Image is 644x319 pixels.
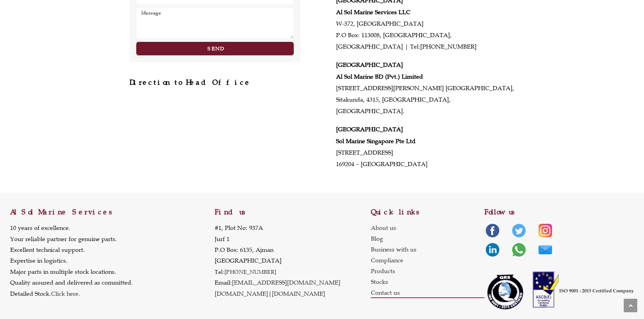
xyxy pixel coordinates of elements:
[272,290,325,297] a: [DOMAIN_NAME]
[484,209,634,216] h2: Follow us
[215,222,340,299] p: #1, Plot No: 937A Jurf 1 P.O Box: 6135, Ajman [GEOGRAPHIC_DATA] Email: |
[224,268,277,275] a: [PHONE_NUMBER]
[215,268,224,275] span: Tel:
[371,276,485,287] a: Stocks
[10,209,215,216] h2: Al Sol Marine Services
[336,8,410,16] strong: Al Sol Marine Services LLC
[336,126,403,133] strong: [GEOGRAPHIC_DATA]
[129,93,301,157] iframe: 25.431702654679253, 55.53054653045025
[336,59,515,117] p: [STREET_ADDRESS][PERSON_NAME] [GEOGRAPHIC_DATA], Sitakunda, 4315, [GEOGRAPHIC_DATA], [GEOGRAPHIC_...
[129,79,301,86] h2: Direction to Head Office
[371,209,485,216] h2: Quick links
[51,290,78,297] a: Click here
[371,233,485,244] a: Blog
[336,124,515,170] p: [STREET_ADDRESS] 169204 – [GEOGRAPHIC_DATA]
[10,222,133,299] p: 10 years of excellence. Your reliable partner for genuine parts. Excellent technical support. Exp...
[371,222,485,233] a: About us
[371,287,485,298] a: Contact us
[336,137,415,145] strong: Sol Marine Singapore Pte Ltd
[371,244,485,255] a: Business with us
[371,266,485,276] a: Products
[420,43,477,50] a: [PHONE_NUMBER]
[51,290,80,297] span: .
[624,299,637,312] a: Scroll to the top of the page
[371,255,485,266] a: Compliance
[208,46,224,51] span: Send
[215,290,268,297] a: [DOMAIN_NAME]
[336,73,423,80] strong: Al Sol Marine BD (Pvt.) Limited
[215,209,371,216] h2: Find us
[336,61,403,69] strong: [GEOGRAPHIC_DATA]
[232,279,340,286] a: [EMAIL_ADDRESS][DOMAIN_NAME]
[136,42,294,55] button: Send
